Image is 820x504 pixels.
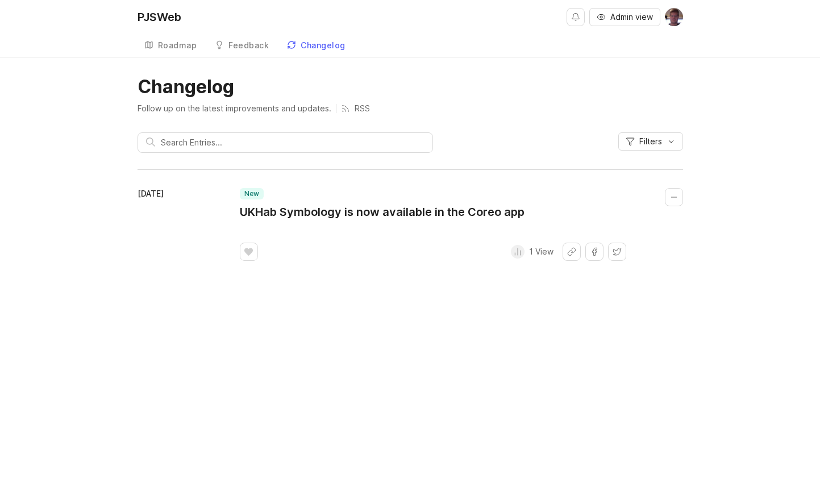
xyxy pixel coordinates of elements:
[610,11,653,23] span: Admin view
[639,136,662,147] span: Filters
[138,34,204,57] a: Roadmap
[138,11,181,23] div: PJSWeb
[161,136,424,149] input: Search Entries...
[585,243,603,261] button: Share on Facebook
[138,189,164,198] time: [DATE]
[567,8,585,26] button: Notifications
[138,103,331,114] p: Follow up on the latest improvements and updates.
[563,243,581,261] button: Share link
[244,189,259,198] p: new
[158,41,197,49] div: Roadmap
[280,34,352,57] a: Changelog
[228,41,269,49] div: Feedback
[301,41,346,49] div: Changelog
[608,243,626,261] button: Share on X
[529,246,553,257] p: 1 View
[138,76,683,98] h1: Changelog
[240,204,525,220] a: UKHab Symbology is now available in the Coreo app
[665,188,683,206] button: Collapse changelog entry
[665,8,683,26] img: Paul Smith
[208,34,276,57] a: Feedback
[589,8,660,26] button: Admin view
[618,132,683,151] button: Filters
[355,103,370,114] p: RSS
[341,103,370,114] a: RSS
